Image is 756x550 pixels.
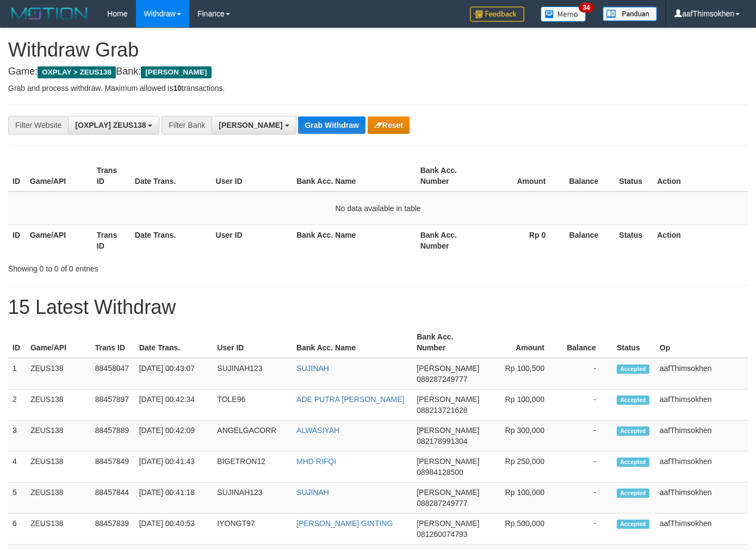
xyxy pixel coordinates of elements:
td: 4 [8,452,26,483]
button: [OXPLAY] ZEUS138 [68,116,159,134]
span: Copy 088213721628 to clipboard [417,406,467,415]
td: SUJINAH123 [213,483,292,514]
th: Date Trans. [135,327,213,358]
td: 2 [8,390,26,421]
div: Filter Website [8,116,68,134]
th: Rp 0 [483,225,562,256]
td: 1 [8,358,26,390]
th: Bank Acc. Number [416,160,483,191]
td: Rp 100,000 [484,390,561,421]
th: Status [615,225,653,256]
td: [DATE] 00:41:18 [135,483,213,514]
span: Copy 088287249777 to clipboard [417,499,467,508]
td: Rp 100,000 [484,483,561,514]
th: Trans ID [92,225,131,256]
td: aafThimsokhen [655,514,748,545]
th: ID [8,225,26,256]
td: ZEUS138 [26,452,91,483]
td: aafThimsokhen [655,483,748,514]
td: [DATE] 00:43:07 [135,358,213,390]
a: [PERSON_NAME] GINTING [296,519,393,528]
th: Bank Acc. Number [416,225,483,256]
td: aafThimsokhen [655,421,748,452]
span: Accepted [617,489,649,498]
img: MOTION_logo.png [8,5,91,22]
a: ADE PUTRA [PERSON_NAME] [296,395,404,404]
th: Amount [483,160,562,191]
td: 88457844 [91,483,135,514]
td: - [561,358,612,390]
p: Grab and process withdraw. Maximum allowed is transactions. [8,83,748,94]
td: 5 [8,483,26,514]
td: 88457839 [91,514,135,545]
a: SUJINAH [296,488,329,497]
td: - [561,514,612,545]
td: ZEUS138 [26,390,91,421]
strong: 10 [173,84,182,92]
th: Trans ID [91,327,135,358]
span: [OXPLAY] ZEUS138 [75,121,146,129]
span: Accepted [617,458,649,467]
td: 88457849 [91,452,135,483]
span: Copy 082178991304 to clipboard [417,437,467,446]
button: [PERSON_NAME] [212,116,296,134]
th: ID [8,160,26,191]
th: Balance [562,225,615,256]
div: Filter Bank [162,116,212,134]
td: [DATE] 00:41:43 [135,452,213,483]
td: ZEUS138 [26,514,91,545]
td: ZEUS138 [26,483,91,514]
td: [DATE] 00:40:53 [135,514,213,545]
td: - [561,421,612,452]
div: Showing 0 to 0 of 0 entries [8,259,307,274]
span: Copy 088287249777 to clipboard [417,375,467,384]
img: Button%20Memo.svg [541,7,586,22]
th: User ID [212,160,293,191]
th: Bank Acc. Number [412,327,484,358]
td: TOLE96 [213,390,292,421]
td: aafThimsokhen [655,390,748,421]
td: Rp 300,000 [484,421,561,452]
td: 88457897 [91,390,135,421]
td: [DATE] 00:42:09 [135,421,213,452]
th: User ID [213,327,292,358]
th: Bank Acc. Name [292,327,412,358]
th: Game/API [26,160,92,191]
td: BIGETRON12 [213,452,292,483]
th: Balance [561,327,612,358]
h1: 15 Latest Withdraw [8,296,748,318]
a: ALWASIYAH [296,426,339,435]
td: 3 [8,421,26,452]
span: Copy 081260074793 to clipboard [417,530,467,539]
td: IYONGT97 [213,514,292,545]
th: Status [615,160,653,191]
td: - [561,452,612,483]
td: [DATE] 00:42:34 [135,390,213,421]
td: 88458047 [91,358,135,390]
img: Feedback.jpg [470,7,524,22]
th: Bank Acc. Name [292,225,416,256]
span: [PERSON_NAME] [219,121,282,129]
td: ANGELGACORR [213,421,292,452]
h4: Game: Bank: [8,66,748,77]
th: Status [612,327,655,358]
td: ZEUS138 [26,421,91,452]
th: Op [655,327,748,358]
td: - [561,483,612,514]
span: [PERSON_NAME] [417,426,479,435]
td: ZEUS138 [26,358,91,390]
button: Grab Withdraw [298,116,365,134]
h1: Withdraw Grab [8,39,748,61]
span: Accepted [617,364,649,374]
span: [PERSON_NAME] [417,488,479,497]
span: [PERSON_NAME] [141,66,211,78]
th: Date Trans. [131,160,212,191]
td: aafThimsokhen [655,452,748,483]
span: OXPLAY > ZEUS138 [38,66,116,78]
span: [PERSON_NAME] [417,457,479,466]
a: SUJINAH [296,364,329,373]
td: - [561,390,612,421]
button: Reset [368,116,410,134]
td: Rp 500,000 [484,514,561,545]
span: 34 [579,3,593,13]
